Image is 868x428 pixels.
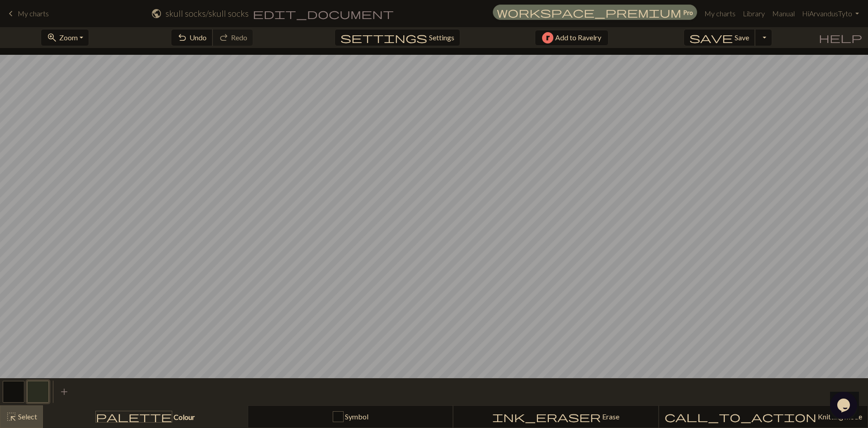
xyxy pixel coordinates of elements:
span: edit_document [253,7,394,20]
span: save [689,31,733,44]
span: keyboard_arrow_left [5,7,16,20]
button: Save [684,29,755,46]
span: Undo [189,33,207,42]
button: Erase [453,405,659,428]
span: Zoom [59,33,78,42]
span: My charts [18,9,49,18]
span: help [819,31,862,44]
span: zoom_in [47,31,57,44]
span: Settings [429,32,454,43]
span: ink_eraser [492,410,601,423]
a: Manual [769,5,798,23]
a: My charts [701,5,739,23]
button: Add to Ravelry [535,30,609,46]
button: Undo [171,29,213,46]
button: Zoom [41,29,89,46]
span: Save [735,33,749,42]
span: add [59,385,70,398]
img: Ravelry [542,32,553,43]
a: HiArvandusTyto [798,5,863,23]
span: Add to Ravelry [555,32,601,43]
span: highlight_alt [6,410,17,423]
h2: skull socks / skull socks [165,8,249,19]
span: call_to_action [665,410,816,423]
span: Erase [601,412,619,421]
button: Knitting mode [659,405,868,428]
span: settings [340,31,427,44]
span: public [151,7,162,20]
span: undo [177,31,188,44]
span: workspace_premium [497,6,681,19]
i: Settings [340,32,427,43]
button: Symbol [248,405,453,428]
iframe: chat widget [830,392,859,419]
span: Select [17,412,37,421]
span: Knitting mode [816,412,862,421]
a: Pro [493,5,697,20]
button: Colour [43,405,248,428]
button: SettingsSettings [335,29,460,46]
span: palette [96,410,172,423]
span: Colour [172,413,195,421]
span: Symbol [344,412,368,421]
a: Library [739,5,769,23]
a: My charts [5,6,49,21]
